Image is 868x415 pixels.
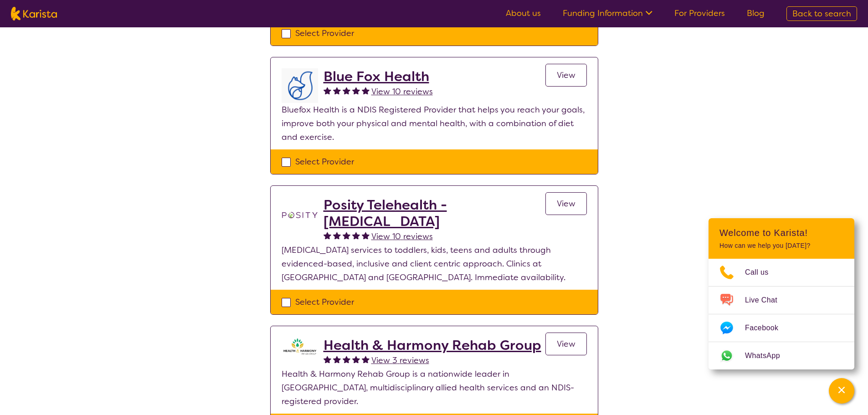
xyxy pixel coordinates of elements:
[371,86,433,97] span: View 10 reviews
[792,8,851,19] span: Back to search
[343,231,350,239] img: fullstar
[324,68,433,85] a: Blue Fox Health
[545,64,587,87] a: View
[333,87,341,94] img: fullstar
[829,378,854,404] button: Channel Menu
[709,218,854,369] div: Channel Menu
[371,355,429,366] span: View 3 reviews
[745,321,789,335] span: Facebook
[333,355,341,363] img: fullstar
[343,87,350,94] img: fullstar
[371,230,433,243] a: View 10 reviews
[557,70,575,81] span: View
[324,87,331,94] img: fullstar
[371,354,429,367] a: View 3 reviews
[709,342,854,369] a: Web link opens in a new tab.
[352,355,360,363] img: fullstar
[362,355,370,363] img: fullstar
[324,231,331,239] img: fullstar
[371,231,433,242] span: View 10 reviews
[343,355,350,363] img: fullstar
[352,231,360,239] img: fullstar
[557,338,575,349] span: View
[557,198,575,209] span: View
[352,87,360,94] img: fullstar
[282,337,318,355] img: ztak9tblhgtrn1fit8ap.png
[506,8,541,19] a: About us
[545,192,587,215] a: View
[333,231,341,239] img: fullstar
[747,8,765,19] a: Blog
[324,355,331,363] img: fullstar
[282,68,318,103] img: lyehhyr6avbivpacwqcf.png
[282,367,587,408] p: Health & Harmony Rehab Group is a nationwide leader in [GEOGRAPHIC_DATA], multidisciplinary allie...
[282,197,318,233] img: t1bslo80pcylnzwjhndq.png
[282,103,587,144] p: Bluefox Health is a NDIS Registered Provider that helps you reach your goals, improve both your p...
[362,87,370,94] img: fullstar
[324,197,545,230] a: Posity Telehealth - [MEDICAL_DATA]
[545,333,587,355] a: View
[371,85,433,98] a: View 10 reviews
[709,259,854,369] ul: Choose channel
[745,349,791,363] span: WhatsApp
[362,231,370,239] img: fullstar
[11,7,57,20] img: Karista logo
[745,293,788,307] span: Live Chat
[719,242,843,250] p: How can we help you [DATE]?
[745,266,780,279] span: Call us
[674,8,725,19] a: For Providers
[282,243,587,284] p: [MEDICAL_DATA] services to toddlers, kids, teens and adults through evidenced-based, inclusive an...
[786,6,857,21] a: Back to search
[563,8,652,19] a: Funding Information
[719,227,843,238] h2: Welcome to Karista!
[324,337,541,354] a: Health & Harmony Rehab Group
